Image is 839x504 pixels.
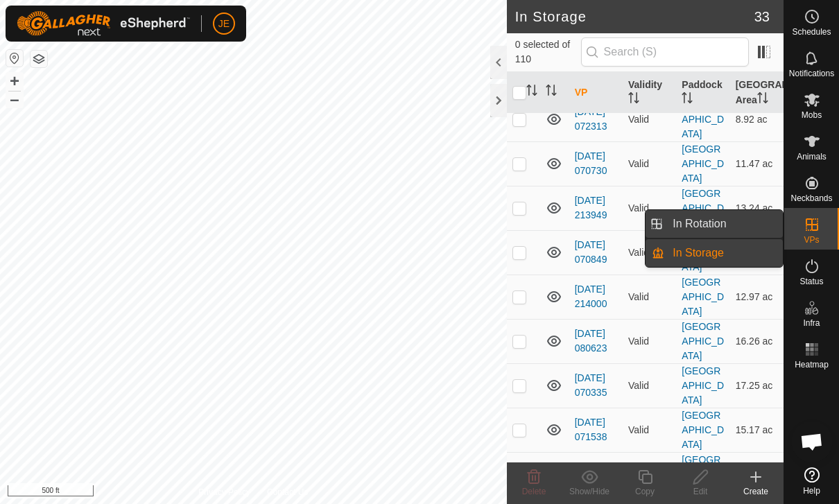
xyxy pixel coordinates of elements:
[673,245,724,261] span: In Storage
[646,239,783,267] li: In Storage
[803,487,820,495] span: Help
[682,188,724,228] a: [GEOGRAPHIC_DATA]
[198,486,250,498] a: Privacy Policy
[575,195,607,220] a: [DATE] 213949
[682,321,724,361] a: [GEOGRAPHIC_DATA]
[575,461,607,487] a: [DATE] 070820
[623,97,676,141] td: Valid
[664,210,783,238] a: In Rotation
[682,277,724,317] a: [GEOGRAPHIC_DATA]
[575,284,607,309] a: [DATE] 214000
[803,319,820,327] span: Infra
[682,410,724,450] a: [GEOGRAPHIC_DATA]
[673,216,726,232] span: In Rotation
[730,97,784,141] td: 8.92 ac
[789,69,834,78] span: Notifications
[218,17,230,31] span: JE
[784,462,839,501] a: Help
[522,487,546,496] span: Delete
[730,275,784,319] td: 12.97 ac
[804,236,819,244] span: VPs
[623,363,676,408] td: Valid
[581,37,749,67] input: Search (S)
[526,87,537,98] p-sorticon: Activate to sort
[730,141,784,186] td: 11.47 ac
[730,363,784,408] td: 17.25 ac
[799,277,823,286] span: Status
[682,454,724,494] a: [GEOGRAPHIC_DATA]
[790,194,832,202] span: Neckbands
[730,452,784,496] td: 19.99 ac
[682,94,693,105] p-sorticon: Activate to sort
[515,37,581,67] span: 0 selected of 110
[792,28,831,36] span: Schedules
[546,87,557,98] p-sorticon: Activate to sort
[795,360,829,369] span: Heatmap
[728,485,784,498] div: Create
[623,141,676,186] td: Valid
[791,421,833,462] a: Open chat
[730,186,784,230] td: 13.24 ac
[682,232,724,272] a: [GEOGRAPHIC_DATA]
[682,99,724,139] a: [GEOGRAPHIC_DATA]
[515,8,754,25] h2: In Storage
[575,417,607,442] a: [DATE] 071538
[575,328,607,354] a: [DATE] 080623
[623,186,676,230] td: Valid
[754,6,770,27] span: 33
[664,239,783,267] a: In Storage
[730,319,784,363] td: 16.26 ac
[623,452,676,496] td: Valid
[797,153,827,161] span: Animals
[673,485,728,498] div: Edit
[757,94,768,105] p-sorticon: Activate to sort
[623,408,676,452] td: Valid
[623,72,676,114] th: Validity
[575,150,607,176] a: [DATE] 070730
[575,239,607,265] a: [DATE] 070849
[682,144,724,184] a: [GEOGRAPHIC_DATA]
[575,372,607,398] a: [DATE] 070335
[6,50,23,67] button: Reset Map
[623,275,676,319] td: Valid
[628,94,639,105] p-sorticon: Activate to sort
[802,111,822,119] span: Mobs
[623,230,676,275] td: Valid
[562,485,617,498] div: Show/Hide
[730,72,784,114] th: [GEOGRAPHIC_DATA] Area
[682,365,724,406] a: [GEOGRAPHIC_DATA]
[31,51,47,67] button: Map Layers
[646,210,783,238] li: In Rotation
[267,486,308,498] a: Contact Us
[617,485,673,498] div: Copy
[6,91,23,107] button: –
[623,319,676,363] td: Valid
[730,408,784,452] td: 15.17 ac
[6,73,23,89] button: +
[17,11,190,36] img: Gallagher Logo
[569,72,623,114] th: VP
[676,72,729,114] th: Paddock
